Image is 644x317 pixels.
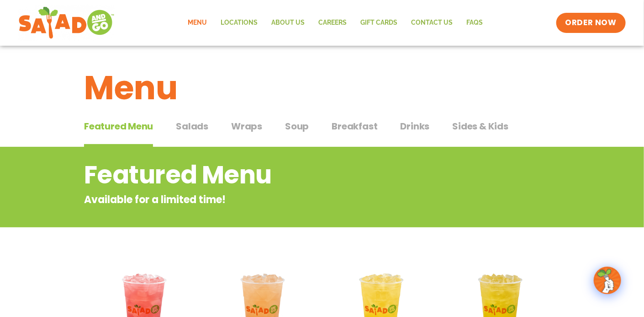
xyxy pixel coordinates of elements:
span: Wraps [231,119,262,133]
h2: Featured Menu [84,156,486,193]
a: Locations [214,12,264,33]
span: Featured Menu [84,119,153,133]
a: Contact Us [404,12,459,33]
span: Salads [176,119,208,133]
img: new-SAG-logo-768×292 [18,5,115,41]
p: Available for a limited time! [84,192,486,207]
a: About Us [264,12,311,33]
span: Breakfast [332,119,377,133]
a: GIFT CARDS [354,12,404,33]
a: Menu [181,12,214,33]
a: Careers [311,12,354,33]
nav: Menu [181,12,490,33]
a: ORDER NOW [556,13,626,33]
span: ORDER NOW [565,17,617,28]
span: Soup [285,119,309,133]
div: Tabbed content [84,116,560,147]
a: FAQs [459,12,490,33]
img: wpChatIcon [595,268,620,293]
span: Sides & Kids [452,119,508,133]
span: Drinks [401,119,430,133]
h1: Menu [84,63,560,113]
